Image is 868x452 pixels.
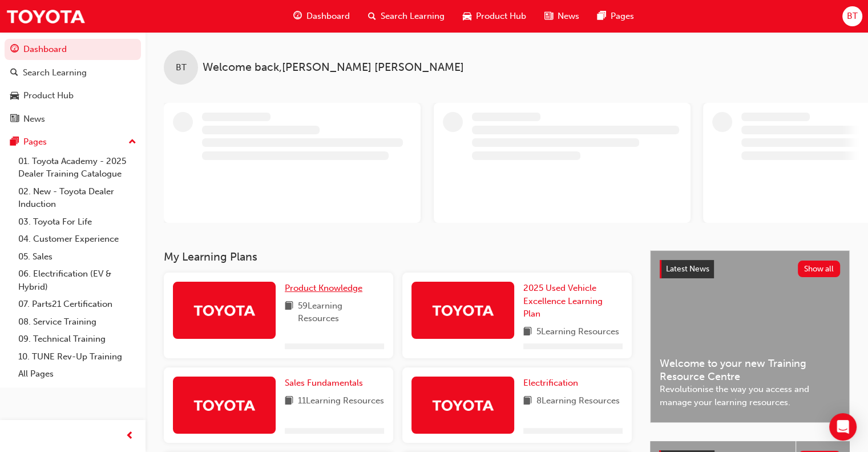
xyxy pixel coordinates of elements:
[14,330,141,348] a: 09. Technical Training
[285,378,363,388] span: Sales Fundamentals
[14,213,141,231] a: 03. Toyota For Life
[285,377,368,390] a: Sales Fundamentals
[10,91,19,101] span: car-icon
[284,5,359,28] a: guage-iconDashboard
[611,10,634,23] span: Pages
[5,39,141,60] a: Dashboard
[431,395,494,415] img: Trak
[6,3,86,29] img: Trak
[597,9,606,23] span: pages-icon
[126,429,134,443] span: prev-icon
[14,313,141,331] a: 08. Service Training
[285,394,293,409] span: book-icon
[293,9,302,23] span: guage-icon
[23,113,45,126] div: News
[14,248,141,266] a: 05. Sales
[306,10,350,23] span: Dashboard
[23,66,87,79] div: Search Learning
[381,10,445,23] span: Search Learning
[14,153,141,183] a: 01. Toyota Academy - 2025 Dealer Training Catalogue
[650,250,850,423] a: Latest NewsShow allWelcome to your new Training Resource CentreRevolutionise the way you access a...
[535,5,588,28] a: news-iconNews
[14,265,141,295] a: 06. Electrification (EV & Hybrid)
[193,300,256,320] img: Trak
[660,357,840,383] span: Welcome to your new Training Resource Centre
[10,45,19,55] span: guage-icon
[536,325,619,339] span: 5 Learning Resources
[847,10,858,23] span: BT
[454,5,535,28] a: car-iconProduct Hub
[829,413,857,441] div: Open Intercom Messenger
[523,378,578,388] span: Electrification
[842,6,862,26] button: BT
[660,260,840,278] a: Latest NewsShow all
[476,10,526,23] span: Product Hub
[176,61,187,74] span: BT
[660,383,840,409] span: Revolutionise the way you access and manage your learning resources.
[5,131,141,153] button: Pages
[431,300,494,320] img: Trak
[798,261,841,277] button: Show all
[523,394,532,409] span: book-icon
[14,295,141,313] a: 07. Parts21 Certification
[193,395,256,415] img: Trak
[10,68,18,78] span: search-icon
[666,264,709,274] span: Latest News
[368,9,376,23] span: search-icon
[5,85,141,106] a: Product Hub
[14,365,141,383] a: All Pages
[298,299,384,325] span: 59 Learning Resources
[588,5,643,28] a: pages-iconPages
[285,282,367,295] a: Product Knowledge
[523,377,583,390] a: Electrification
[359,5,454,28] a: search-iconSearch Learning
[544,9,553,23] span: news-icon
[164,250,632,263] h3: My Learning Plans
[285,283,362,293] span: Product Knowledge
[536,394,620,409] span: 8 Learning Resources
[14,230,141,248] a: 04. Customer Experience
[10,137,19,147] span: pages-icon
[463,9,471,23] span: car-icon
[5,109,141,130] a: News
[14,183,141,213] a: 02. New - Toyota Dealer Induction
[5,62,141,83] a: Search Learning
[5,37,141,131] button: DashboardSearch LearningProduct HubNews
[14,348,141,366] a: 10. TUNE Rev-Up Training
[10,114,19,125] span: news-icon
[523,283,603,319] span: 2025 Used Vehicle Excellence Learning Plan
[523,325,532,339] span: book-icon
[203,61,464,74] span: Welcome back , [PERSON_NAME] [PERSON_NAME]
[523,282,623,321] a: 2025 Used Vehicle Excellence Learning Plan
[298,394,384,409] span: 11 Learning Resources
[23,89,74,102] div: Product Hub
[285,299,293,325] span: book-icon
[23,135,47,149] div: Pages
[558,10,579,23] span: News
[128,135,136,150] span: up-icon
